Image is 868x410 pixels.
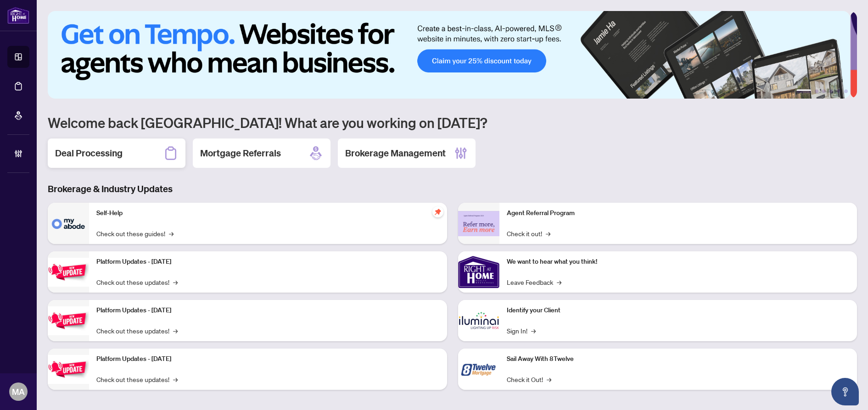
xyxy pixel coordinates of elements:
[48,183,857,195] h3: Brokerage & Industry Updates
[96,208,440,218] p: Self-Help
[96,277,178,287] a: Check out these updates!→
[796,89,811,93] button: 1
[507,354,850,364] p: Sail Away With 8Twelve
[96,257,440,267] p: Platform Updates - [DATE]
[507,277,561,287] a: Leave Feedback→
[48,114,857,131] h1: Welcome back [GEOGRAPHIC_DATA]! What are you working on [DATE]?
[169,228,174,238] span: →
[507,305,850,316] p: Identify your Client
[173,326,178,336] span: →
[507,208,850,218] p: Agent Referral Program
[815,89,818,93] button: 2
[96,326,178,336] a: Check out these updates!→
[48,203,89,244] img: Self-Help
[173,277,178,287] span: →
[48,355,89,384] img: Platform Updates - June 23, 2025
[48,11,850,99] img: Slide 0
[837,89,840,93] button: 5
[173,374,178,384] span: →
[96,228,174,238] a: Check out these guides!→
[48,258,89,287] img: Platform Updates - July 21, 2025
[531,326,536,336] span: →
[507,228,550,238] a: Check it out!→
[432,206,443,217] span: pushpin
[546,228,550,238] span: →
[458,300,499,341] img: Identify your Client
[507,326,536,336] a: Sign In!→
[48,306,89,335] img: Platform Updates - July 8, 2025
[12,385,25,398] span: MA
[822,89,826,93] button: 3
[7,7,29,24] img: logo
[844,89,848,93] button: 6
[507,257,850,267] p: We want to hear what you think!
[458,211,499,236] img: Agent Referral Program
[507,374,551,384] a: Check it Out!→
[200,147,281,160] h2: Mortgage Referrals
[345,147,446,160] h2: Brokerage Management
[831,378,859,405] button: Open asap
[547,374,551,384] span: →
[96,305,440,316] p: Platform Updates - [DATE]
[96,374,178,384] a: Check out these updates!→
[458,251,499,293] img: We want to hear what you think!
[55,147,123,160] h2: Deal Processing
[557,277,561,287] span: →
[96,354,440,364] p: Platform Updates - [DATE]
[829,89,833,93] button: 4
[458,349,499,390] img: Sail Away With 8Twelve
